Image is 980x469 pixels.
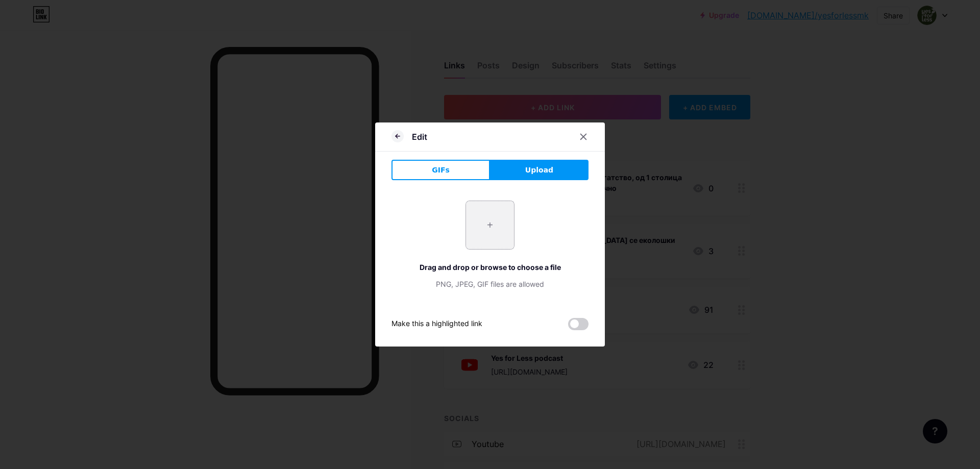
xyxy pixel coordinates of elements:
[391,318,482,330] div: Make this a highlighted link
[391,160,490,180] button: GIFs
[391,279,589,289] div: PNG, JPEG, GIF files are allowed
[490,160,589,180] button: Upload
[412,131,427,143] div: Edit
[432,165,450,176] span: GIFs
[525,165,553,176] span: Upload
[391,262,589,273] div: Drag and drop or browse to choose a file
